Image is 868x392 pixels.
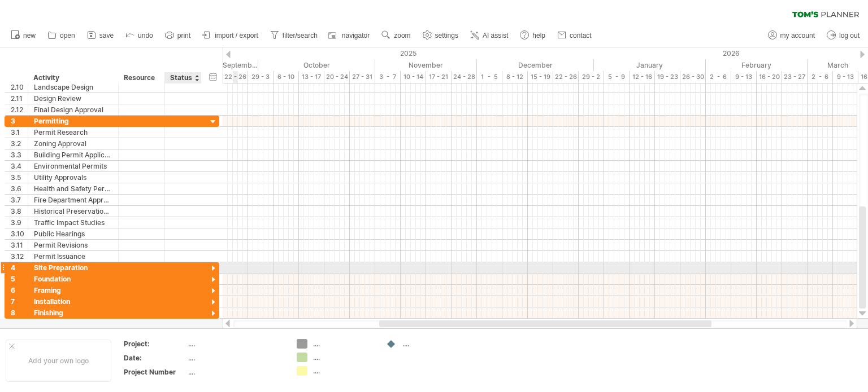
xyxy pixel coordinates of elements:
div: 9 - 13 [731,71,757,83]
div: 24 - 28 [452,71,477,83]
div: 29 - 2 [579,71,604,83]
div: Foundation [34,274,112,284]
div: 22 - 26 [223,71,248,83]
div: .... [313,366,375,376]
a: settings [420,28,462,43]
div: 6 - 10 [274,71,299,83]
div: February 2026 [706,59,808,71]
div: .... [188,367,283,377]
div: 8 - 12 [502,71,528,83]
span: settings [435,32,458,39]
a: filter/search [267,28,321,43]
div: Zoning Approval [34,138,112,149]
span: help [532,32,545,39]
div: Public Hearings [34,228,112,239]
div: 17 - 21 [426,71,452,83]
span: my account [780,32,815,39]
div: .... [402,339,464,349]
div: 19 - 23 [655,71,680,83]
div: Landscape Design [34,82,112,93]
div: 8 [11,307,28,318]
div: Permit Issuance [34,251,112,262]
div: Historical Preservation Approval [34,206,112,217]
div: 3.12 [11,251,28,262]
span: zoom [394,32,410,39]
div: Permit Revisions [34,240,112,250]
a: AI assist [467,28,511,43]
span: AI assist [483,32,508,39]
div: 2.12 [11,104,28,115]
span: open [60,32,75,39]
div: 29 - 3 [248,71,274,83]
div: 3.6 [11,183,28,194]
div: 13 - 17 [299,71,324,83]
a: new [8,28,39,43]
div: Project: [124,339,186,349]
div: 3 - 7 [375,71,401,83]
span: save [99,32,114,39]
span: print [177,32,190,39]
div: 20 - 24 [324,71,350,83]
span: new [23,32,36,39]
div: Environmental Permits [34,161,112,171]
div: Building Permit Application [34,149,112,160]
a: my account [765,28,818,43]
div: Permitting [34,116,112,126]
div: October 2025 [258,59,375,71]
div: 26 - 30 [680,71,706,83]
div: Health and Safety Permits [34,183,112,194]
div: 3.1 [11,127,28,138]
div: 3.5 [11,172,28,183]
div: Fire Department Approval [34,195,112,205]
div: 15 - 19 [528,71,553,83]
div: 16 - 20 [757,71,782,83]
div: 3.8 [11,206,28,217]
div: Project Number [124,367,186,377]
div: November 2025 [375,59,477,71]
div: 5 - 9 [604,71,630,83]
div: 4 [11,262,28,273]
span: filter/search [283,32,318,39]
div: Site Preparation [34,262,112,273]
div: 23 - 27 [782,71,808,83]
span: undo [138,32,153,39]
div: January 2026 [594,59,706,71]
div: 6 [11,285,28,296]
div: 3.4 [11,161,28,171]
div: Activity [33,72,112,83]
div: Add your own logo [6,340,111,382]
div: 3.11 [11,240,28,250]
div: 2 - 6 [706,71,731,83]
div: 9 - 13 [833,71,858,83]
div: Traffic Impact Studies [34,217,112,228]
div: 1 - 5 [477,71,502,83]
div: Design Review [34,93,112,104]
a: print [162,28,194,43]
a: navigator [327,28,373,43]
div: 3.2 [11,138,28,149]
div: 27 - 31 [350,71,375,83]
div: 3 [11,116,28,126]
div: 3.7 [11,195,28,205]
div: Final Design Approval [34,104,112,115]
div: 22 - 26 [553,71,579,83]
div: Framing [34,285,112,296]
div: 3.10 [11,228,28,239]
a: contact [554,28,595,43]
div: .... [313,339,375,349]
div: 2 - 6 [808,71,833,83]
div: 3.9 [11,217,28,228]
a: undo [123,28,157,43]
a: import / export [199,28,262,43]
div: 5 [11,274,28,284]
div: Date: [124,353,186,363]
span: log out [839,32,860,39]
a: help [517,28,549,43]
a: save [84,28,117,43]
div: 2.10 [11,82,28,93]
div: December 2025 [477,59,594,71]
a: zoom [379,28,414,43]
span: contact [570,32,592,39]
span: navigator [342,32,370,39]
div: Status [170,72,195,83]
